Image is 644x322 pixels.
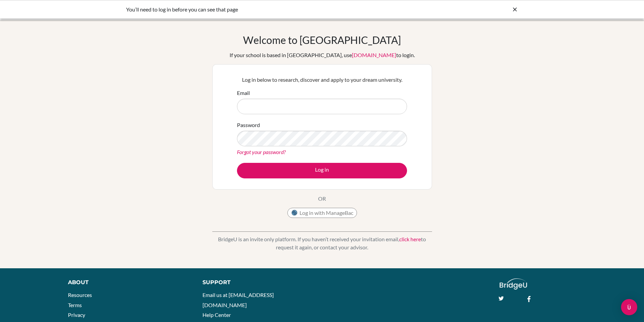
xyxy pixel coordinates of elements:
p: BridgeU is an invite only platform. If you haven’t received your invitation email, to request it ... [212,235,432,251]
button: Log in [237,163,407,178]
a: Terms [68,302,82,308]
label: Email [237,89,250,97]
div: You’ll need to log in before you can see that page [126,5,417,14]
a: Help Center [202,312,231,318]
p: OR [318,195,326,203]
div: About [68,278,187,287]
p: Log in below to research, discover and apply to your dream university. [237,76,407,84]
h1: Welcome to [GEOGRAPHIC_DATA] [243,34,401,46]
a: [DOMAIN_NAME] [352,52,396,58]
label: Password [237,121,260,129]
button: Log in with ManageBac [287,208,357,218]
img: logo_white@2x-f4f0deed5e89b7ecb1c2cc34c3e3d731f90f0f143d5ea2071677605dd97b5244.png [500,278,527,290]
div: Support [202,278,314,287]
a: Email us at [EMAIL_ADDRESS][DOMAIN_NAME] [202,292,274,308]
a: Forgot your password? [237,149,286,155]
a: Resources [68,292,92,298]
a: Privacy [68,312,85,318]
div: If your school is based in [GEOGRAPHIC_DATA], use to login. [230,51,415,59]
div: Open Intercom Messenger [621,299,637,315]
a: click here [399,236,421,242]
